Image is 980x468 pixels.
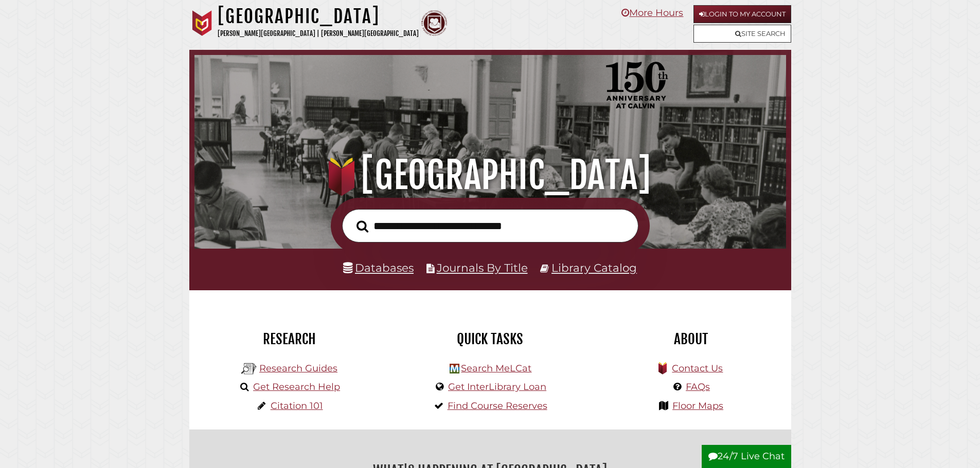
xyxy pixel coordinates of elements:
[253,381,340,392] a: Get Research Help
[421,10,447,36] img: Calvin Theological Seminary
[241,361,257,377] img: Hekman Library Logo
[259,363,337,374] a: Research Guides
[197,330,382,348] h2: Research
[672,400,723,411] a: Floor Maps
[672,363,723,374] a: Contact Us
[343,261,414,274] a: Databases
[357,220,368,233] i: Search
[351,217,373,236] button: Search
[686,381,710,392] a: FAQs
[271,400,323,411] a: Citation 101
[209,153,771,198] h1: [GEOGRAPHIC_DATA]
[189,10,215,36] img: Calvin University
[693,25,791,43] a: Site Search
[448,381,546,392] a: Get InterLibrary Loan
[598,330,783,348] h2: About
[448,400,547,411] a: Find Course Reserves
[218,28,419,40] p: [PERSON_NAME][GEOGRAPHIC_DATA] | [PERSON_NAME][GEOGRAPHIC_DATA]
[621,7,683,18] a: More Hours
[437,261,528,274] a: Journals By Title
[398,330,583,348] h2: Quick Tasks
[551,261,637,274] a: Library Catalog
[693,5,791,23] a: Login to My Account
[450,364,459,373] img: Hekman Library Logo
[461,363,531,374] a: Search MeLCat
[218,5,419,28] h1: [GEOGRAPHIC_DATA]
